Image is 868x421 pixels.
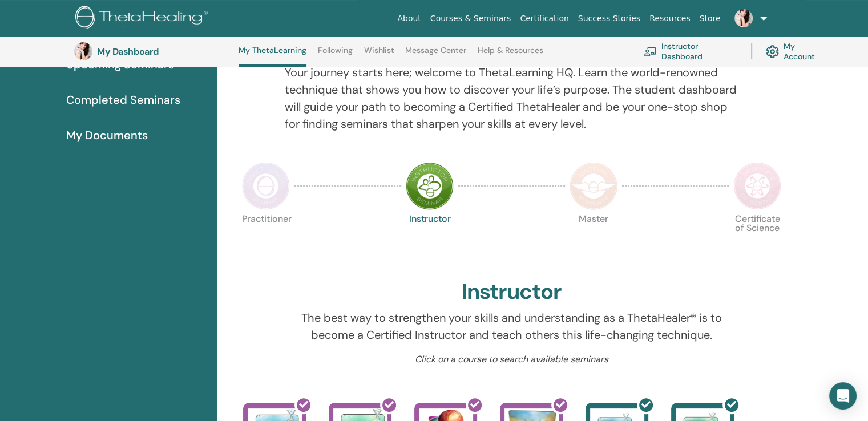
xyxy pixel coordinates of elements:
p: The best way to strengthen your skills and understanding as a ThetaHealer® is to become a Certifi... [285,309,739,343]
a: Success Stories [574,8,645,29]
p: Practitioner [242,214,290,262]
p: Master [570,214,617,262]
h2: Instructor [462,279,562,305]
p: Click on a course to search available seminars [285,353,739,366]
p: Certificate of Science [733,214,781,262]
img: default.jpg [74,42,92,60]
img: logo.png [75,6,212,31]
span: Completed Seminars [66,91,180,108]
a: Help & Resources [478,46,543,64]
p: Instructor [406,214,454,262]
img: Master [570,162,617,210]
a: Courses & Seminars [426,8,516,29]
img: default.jpg [734,9,753,27]
img: Certificate of Science [733,162,781,210]
a: Store [695,8,725,29]
a: About [393,8,425,29]
a: Following [318,46,353,64]
a: Wishlist [364,46,394,64]
img: chalkboard-teacher.svg [644,47,657,56]
p: Your journey starts here; welcome to ThetaLearning HQ. Learn the world-renowned technique that sh... [285,64,739,132]
a: Instructor Dashboard [644,39,737,64]
div: Open Intercom Messenger [829,382,857,410]
a: Resources [645,8,695,29]
img: Practitioner [242,162,290,210]
a: My ThetaLearning [239,46,306,67]
a: Message Center [405,46,466,64]
span: My Documents [66,127,148,144]
img: cog.svg [766,42,779,61]
a: My Account [766,39,826,64]
h3: My Dashboard [97,46,211,57]
a: Certification [515,8,573,29]
img: Instructor [406,162,454,210]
